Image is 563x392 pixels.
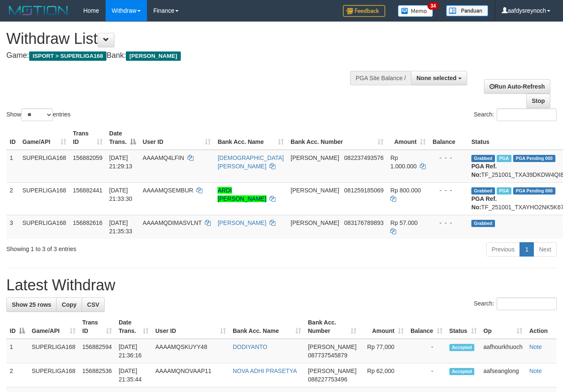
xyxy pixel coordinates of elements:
td: AAAAMQSKUYY48 [152,339,229,363]
td: [DATE] 21:35:44 [115,363,152,387]
a: Previous [486,242,520,257]
th: ID [6,126,19,150]
td: SUPERLIGA168 [28,363,79,387]
th: Amount: activate to sort column ascending [387,126,429,150]
a: [PERSON_NAME] [218,219,266,226]
td: - [407,363,446,387]
span: Grabbed [471,220,495,227]
span: 156882059 [73,154,103,161]
h1: Latest Withdraw [6,277,557,294]
th: Bank Acc. Number: activate to sort column ascending [305,315,360,339]
span: PGA Pending [513,155,555,162]
th: Trans ID: activate to sort column ascending [79,315,115,339]
img: panduan.png [446,5,488,16]
td: aafhourkhuoch [480,339,526,363]
th: Action [526,315,557,339]
span: Copy 083176789893 to clipboard [344,219,383,226]
img: MOTION_logo.png [6,4,71,17]
input: Search: [497,297,557,310]
span: Rp 57.000 [390,219,418,226]
td: SUPERLIGA168 [19,150,70,183]
div: Showing 1 to 3 of 3 entries [6,241,228,253]
a: [DEMOGRAPHIC_DATA][PERSON_NAME] [218,154,284,170]
th: Balance [429,126,468,150]
td: SUPERLIGA168 [19,182,70,215]
span: Copy 087737545879 to clipboard [308,352,347,359]
a: 1 [519,242,534,257]
span: Accepted [449,344,475,351]
span: 156882616 [73,219,103,226]
td: SUPERLIGA168 [28,339,79,363]
td: AAAAMQNOVAAP11 [152,363,229,387]
span: Show 25 rows [12,301,51,308]
h1: Withdraw List [6,30,367,47]
a: Stop [526,94,550,108]
img: Feedback.jpg [343,5,385,17]
a: Copy [56,297,82,312]
td: 2 [6,363,28,387]
a: ARDI [PERSON_NAME] [218,187,266,202]
td: [DATE] 21:36:16 [115,339,152,363]
span: AAAAMQ4LFIN [143,154,184,161]
th: Bank Acc. Name: activate to sort column ascending [229,315,305,339]
span: [DATE] 21:35:33 [109,219,133,235]
div: PGA Site Balance / [350,71,411,85]
h4: Game: Bank: [6,51,367,60]
span: AAAAMQDIMASVLNT [143,219,202,226]
th: Status: activate to sort column ascending [446,315,480,339]
span: PGA Pending [513,187,555,195]
label: Search: [474,108,557,121]
a: Run Auto-Refresh [484,79,550,94]
div: - - - [432,219,465,227]
th: Date Trans.: activate to sort column ascending [115,315,152,339]
td: Rp 77,000 [360,339,407,363]
th: Trans ID: activate to sort column ascending [70,126,106,150]
td: Rp 62,000 [360,363,407,387]
th: Bank Acc. Number: activate to sort column ascending [287,126,387,150]
div: - - - [432,154,465,162]
span: ISPORT > SUPERLIGA168 [29,51,106,61]
td: 1 [6,150,19,183]
span: [PERSON_NAME] [291,187,339,194]
td: 156882536 [79,363,115,387]
th: Game/API: activate to sort column ascending [19,126,70,150]
span: Copy 082237493576 to clipboard [344,154,383,161]
select: Showentries [21,108,53,121]
span: Marked by aafandaneth [497,187,511,195]
th: Game/API: activate to sort column ascending [28,315,79,339]
span: [PERSON_NAME] [291,219,339,226]
th: ID: activate to sort column descending [6,315,28,339]
span: Marked by aafandaneth [497,155,511,162]
td: 1 [6,339,28,363]
label: Search: [474,297,557,310]
span: 156882441 [73,187,103,194]
th: User ID: activate to sort column ascending [139,126,215,150]
a: Show 25 rows [6,297,57,312]
a: CSV [82,297,105,312]
th: Amount: activate to sort column ascending [360,315,407,339]
span: Grabbed [471,187,495,195]
a: Note [529,343,542,350]
b: PGA Ref. No: [471,195,497,211]
div: - - - [432,186,465,195]
span: [PERSON_NAME] [126,51,180,61]
a: Next [533,242,557,257]
span: [PERSON_NAME] [308,368,356,374]
th: Date Trans.: activate to sort column descending [106,126,139,150]
span: Rp 800.000 [390,187,421,194]
label: Show entries [6,108,71,121]
span: [PERSON_NAME] [308,343,356,350]
span: Copy 081259185069 to clipboard [344,187,383,194]
td: 3 [6,215,19,239]
th: Balance: activate to sort column ascending [407,315,446,339]
span: Accepted [449,368,475,375]
span: None selected [416,75,457,81]
span: [DATE] 21:33:30 [109,187,133,202]
td: - [407,339,446,363]
span: Copy 088227753496 to clipboard [308,376,347,383]
td: 2 [6,182,19,215]
span: 34 [427,2,439,10]
a: DODIYANTO [233,343,267,350]
button: None selected [411,71,467,85]
th: Bank Acc. Name: activate to sort column ascending [214,126,287,150]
